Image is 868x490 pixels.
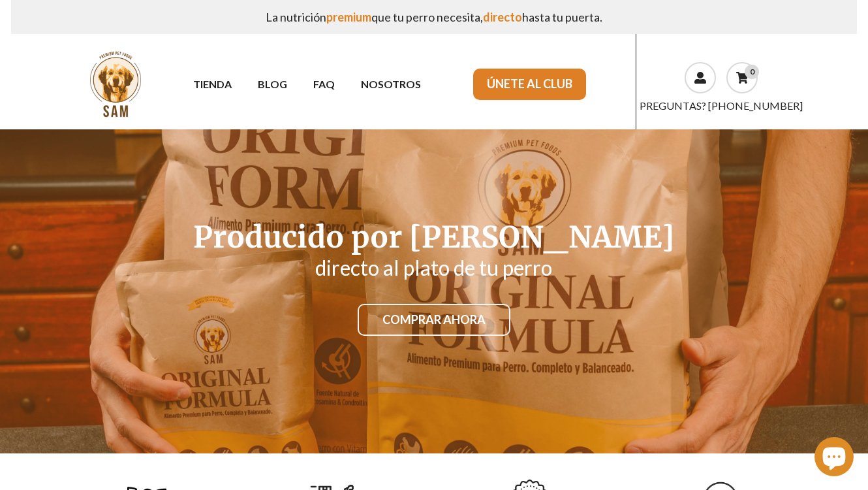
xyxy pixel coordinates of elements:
img: sam.png [81,50,150,119]
a: PREGUNTAS? [PHONE_NUMBER] [640,99,803,112]
a: BLOG [245,73,300,95]
inbox-online-store-chat: Chat de la tienda online Shopify [811,437,858,480]
a: 0 [726,62,758,93]
a: NOSOTROS [348,73,434,95]
a: ÚNETE AL CLUB [473,69,586,100]
span: premium [326,10,371,24]
p: La nutrición que tu perro necesita, hasta tu puerta. [22,5,846,29]
div: 0 [745,65,759,79]
a: TIENDA [180,73,245,95]
h1: Producido por [PERSON_NAME] [62,223,806,252]
span: directo [483,10,522,24]
h2: directo al plato de tu perro [62,257,806,278]
a: COMPRAR AHORA [358,304,510,336]
a: FAQ [300,73,348,95]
